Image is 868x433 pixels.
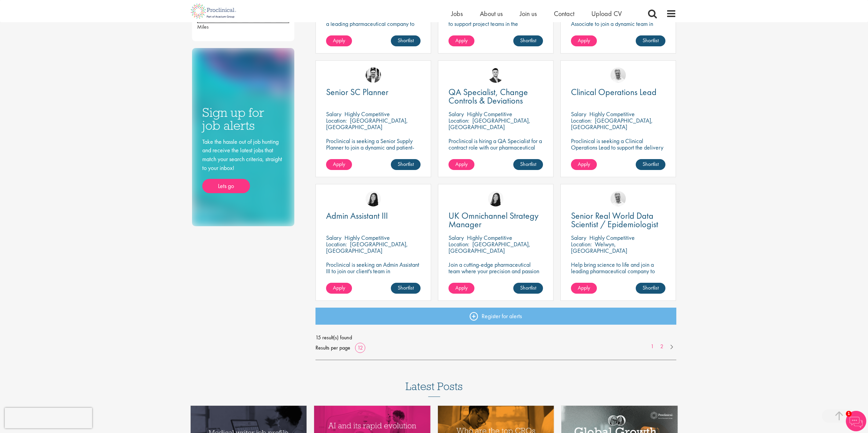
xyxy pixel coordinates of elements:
[571,234,586,242] span: Salary
[315,333,676,343] span: 15 result(s) found
[554,9,574,18] a: Contact
[571,86,657,98] span: Clinical Operations Lead
[455,284,468,291] span: Apply
[589,110,635,118] p: Highly Competitive
[657,343,667,351] a: 2
[326,212,421,220] a: Admin Assistant III
[455,160,468,168] span: Apply
[448,159,474,170] a: Apply
[315,308,676,325] a: Register for alerts
[571,240,592,248] span: Location:
[448,240,530,254] p: [GEOGRAPHIC_DATA], [GEOGRAPHIC_DATA]
[610,67,626,83] img: Joshua Bye
[391,159,421,170] a: Shortlist
[571,35,597,46] a: Apply
[326,240,347,248] span: Location:
[571,283,597,294] a: Apply
[448,234,464,242] span: Salary
[571,110,586,118] span: Salary
[326,86,388,98] span: Senior SC Planner
[571,88,665,96] a: Clinical Operations Lead
[448,117,469,124] span: Location:
[513,35,543,46] a: Shortlist
[344,234,390,242] p: Highly Competitive
[591,9,622,18] a: Upload CV
[326,159,352,170] a: Apply
[571,240,627,254] p: Welwyn, [GEOGRAPHIC_DATA]
[366,67,381,83] img: Edward Little
[448,138,543,157] p: Proclinical is hiring a QA Specialist for a contract role with our pharmaceutical client based in...
[571,159,597,170] a: Apply
[448,35,474,46] a: Apply
[448,212,543,229] a: UK Omnichannel Strategy Manager
[451,9,463,18] a: Jobs
[326,117,347,124] span: Location:
[326,234,341,242] span: Salary
[578,37,590,44] span: Apply
[202,179,250,193] a: Lets go
[391,283,421,294] a: Shortlist
[467,234,512,242] p: Highly Competitive
[448,110,464,118] span: Salary
[513,159,543,170] a: Shortlist
[636,283,665,294] a: Shortlist
[846,411,866,431] img: Chatbot
[513,283,543,294] a: Shortlist
[455,37,468,44] span: Apply
[571,212,665,229] a: Senior Real World Data Scientist / Epidemiologist
[326,35,352,46] a: Apply
[571,261,665,294] p: Help bring science to life and join a leading pharmaceutical company to play a key role in delive...
[5,408,92,428] iframe: reCAPTCHA
[846,411,852,417] span: 1
[326,117,408,131] p: [GEOGRAPHIC_DATA], [GEOGRAPHIC_DATA]
[448,210,539,230] span: UK Omnichannel Strategy Manager
[520,9,537,18] a: Join us
[448,283,474,294] a: Apply
[197,23,209,30] span: Miles
[571,117,653,131] p: [GEOGRAPHIC_DATA], [GEOGRAPHIC_DATA]
[326,261,421,287] p: Proclinical is seeking an Admin Assistant III to join our client's team in [GEOGRAPHIC_DATA] for ...
[571,14,665,33] p: Proclinical is seeking a Sr Production Associate to join a dynamic team in [GEOGRAPHIC_DATA].
[647,343,657,351] a: 1
[488,191,503,206] img: Numhom Sudsok
[610,191,626,206] img: Joshua Bye
[571,138,665,157] p: Proclinical is seeking a Clinical Operations Lead to support the delivery of clinical trials in o...
[480,9,503,18] span: About us
[333,160,345,168] span: Apply
[448,88,543,105] a: QA Specialist, Change Controls & Deviations
[636,159,665,170] a: Shortlist
[326,240,408,254] p: [GEOGRAPHIC_DATA], [GEOGRAPHIC_DATA]
[326,110,341,118] span: Salary
[315,343,350,353] span: Results per page
[448,261,543,287] p: Join a cutting-edge pharmaceutical team where your precision and passion for strategy will help s...
[578,160,590,168] span: Apply
[636,35,665,46] a: Shortlist
[571,117,592,124] span: Location:
[333,37,345,44] span: Apply
[448,117,530,131] p: [GEOGRAPHIC_DATA], [GEOGRAPHIC_DATA]
[467,110,512,118] p: Highly Competitive
[202,106,284,132] h3: Sign up for job alerts
[333,284,345,291] span: Apply
[488,67,503,83] img: Joshua Godden
[571,210,658,230] span: Senior Real World Data Scientist / Epidemiologist
[326,88,421,96] a: Senior SC Planner
[202,137,284,194] div: Take the hassle out of job hunting and receive the latest jobs that match your search criteria, s...
[448,86,528,106] span: QA Specialist, Change Controls & Deviations
[391,35,421,46] a: Shortlist
[326,138,421,164] p: Proclinical is seeking a Senior Supply Planner to join a dynamic and patient-focused team within ...
[578,284,590,291] span: Apply
[448,240,469,248] span: Location:
[344,110,390,118] p: Highly Competitive
[589,234,635,242] p: Highly Competitive
[366,191,381,206] img: Numhom Sudsok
